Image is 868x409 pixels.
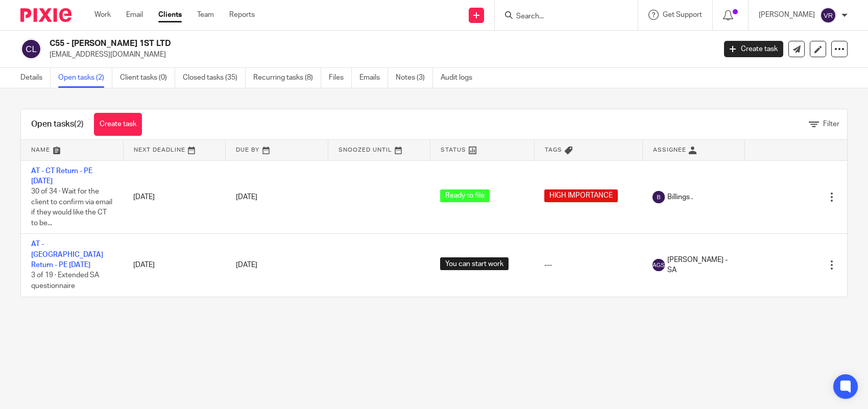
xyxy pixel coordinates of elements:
[339,147,392,153] span: Snoozed Until
[441,147,466,153] span: Status
[20,38,42,60] img: svg%3E
[31,119,84,130] h1: Open tasks
[50,50,709,60] p: [EMAIL_ADDRESS][DOMAIN_NAME]
[544,189,618,202] span: HIGH IMPORTANCE
[31,240,103,269] a: AT - [GEOGRAPHIC_DATA] Return - PE [DATE]
[74,120,84,128] span: (2)
[158,10,182,20] a: Clients
[653,259,665,271] img: svg%3E
[820,7,836,23] img: svg%3E
[123,160,225,234] td: [DATE]
[120,68,175,88] a: Client tasks (0)
[20,8,71,22] img: Pixie
[359,68,388,88] a: Emails
[667,255,734,276] span: [PERSON_NAME] - SA
[31,188,112,227] span: 30 of 34 · Wait for the client to confirm via email if they would like the CT to be...
[440,257,509,270] span: You can start work
[123,234,225,297] td: [DATE]
[50,38,577,49] h2: C55 - [PERSON_NAME] 1ST LTD
[126,10,143,20] a: Email
[94,113,142,136] a: Create task
[58,68,112,88] a: Open tasks (2)
[229,10,255,20] a: Reports
[759,10,815,20] p: [PERSON_NAME]
[31,167,92,185] a: AT - CT Return - PE [DATE]
[236,194,257,201] span: [DATE]
[441,68,480,88] a: Audit logs
[329,68,352,88] a: Files
[823,121,839,128] span: Filter
[545,147,562,153] span: Tags
[183,68,246,88] a: Closed tasks (35)
[197,10,214,20] a: Team
[724,41,783,57] a: Create task
[667,192,693,202] span: Billings .
[31,272,99,290] span: 3 of 19 · Extended SA questionnaire
[544,260,632,270] div: ---
[236,261,257,269] span: [DATE]
[20,68,51,88] a: Details
[515,12,607,21] input: Search
[396,68,433,88] a: Notes (3)
[663,11,702,18] span: Get Support
[653,191,665,203] img: svg%3E
[253,68,321,88] a: Recurring tasks (8)
[94,10,111,20] a: Work
[440,189,490,202] span: Ready to file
